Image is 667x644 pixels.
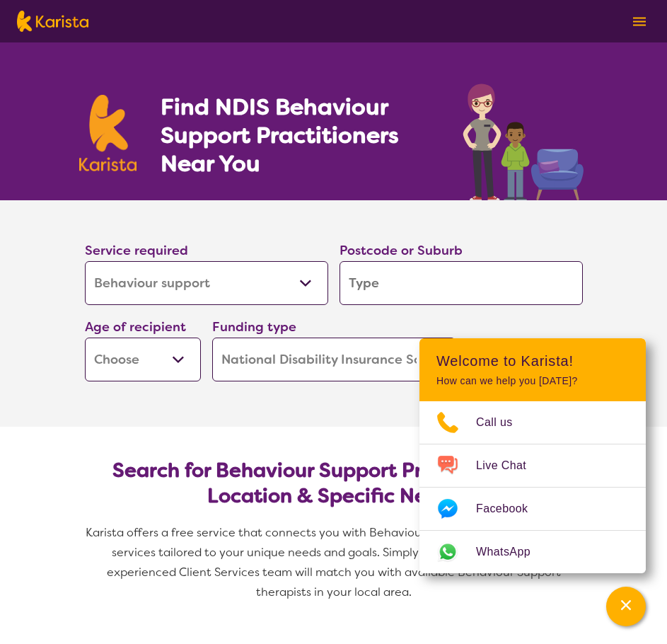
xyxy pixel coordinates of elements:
img: Karista logo [79,95,137,171]
label: Age of recipient [85,318,186,335]
h2: Welcome to Karista! [436,352,629,369]
button: Channel Menu [606,587,646,626]
span: Facebook [476,498,545,519]
a: Web link opens in a new tab. [419,531,646,573]
h2: Search for Behaviour Support Practitioners by Location & Specific Needs [96,458,572,509]
label: Funding type [212,318,296,335]
div: Channel Menu [419,338,646,573]
span: Call us [476,412,530,433]
input: Type [340,261,583,305]
img: menu [633,17,646,26]
h1: Find NDIS Behaviour Support Practitioners Near You [161,93,434,178]
p: How can we help you [DATE]? [436,375,629,387]
p: Karista offers a free service that connects you with Behaviour Support and other disability servi... [79,523,588,602]
img: Karista logo [17,11,88,32]
label: Postcode or Suburb [340,242,463,259]
ul: Choose channel [419,401,646,573]
img: behaviour-support [459,76,588,200]
label: Service required [85,242,188,259]
span: Live Chat [476,455,543,476]
span: WhatsApp [476,541,547,563]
